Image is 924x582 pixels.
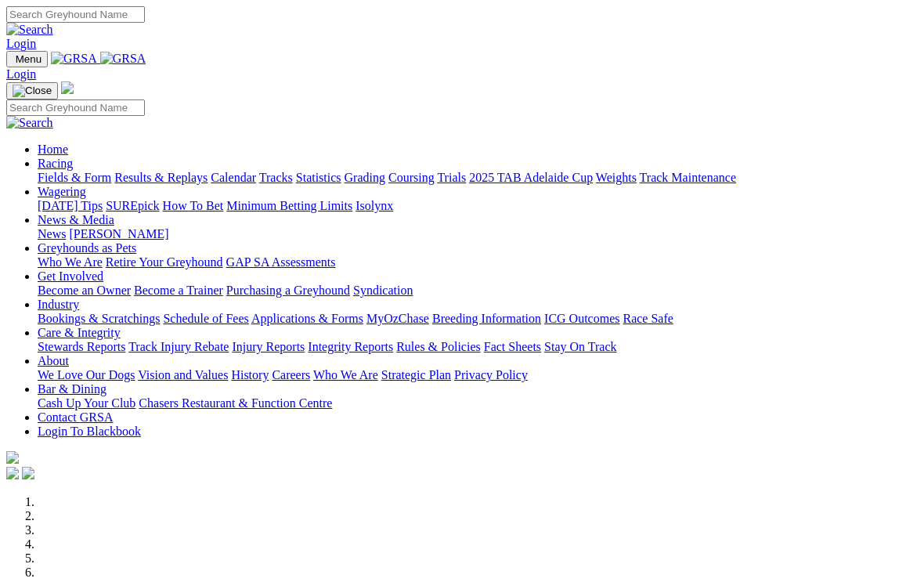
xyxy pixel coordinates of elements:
a: Who We Are [313,368,378,381]
div: Care & Integrity [38,340,918,354]
a: Tracks [259,171,293,184]
a: [DATE] Tips [38,199,103,212]
a: Injury Reports [232,340,305,353]
div: Greyhounds as Pets [38,255,918,269]
a: Calendar [211,171,256,184]
a: Bar & Dining [38,382,106,396]
a: Care & Integrity [38,326,121,339]
a: History [231,368,269,381]
a: Chasers Restaurant & Function Centre [139,396,332,410]
a: Greyhounds as Pets [38,241,136,255]
div: Wagering [38,199,918,213]
a: Cash Up Your Club [38,396,135,410]
img: logo-grsa-white.png [61,81,74,94]
a: 2025 TAB Adelaide Cup [469,171,593,184]
input: Search [6,6,145,23]
a: We Love Our Dogs [38,368,135,381]
a: Who We Are [38,255,103,269]
a: Fact Sheets [484,340,541,353]
div: About [38,368,918,382]
a: Login [6,37,36,50]
a: Contact GRSA [38,410,113,424]
img: logo-grsa-white.png [6,451,19,464]
img: facebook.svg [6,467,19,479]
a: News [38,227,66,240]
a: Purchasing a Greyhound [226,284,350,297]
a: Retire Your Greyhound [106,255,223,269]
a: Syndication [353,284,413,297]
a: Bookings & Scratchings [38,312,160,325]
a: Coursing [388,171,435,184]
a: ICG Outcomes [544,312,619,325]
a: Home [38,143,68,156]
a: Weights [596,171,637,184]
span: Menu [16,53,42,65]
a: Breeding Information [432,312,541,325]
a: Applications & Forms [251,312,363,325]
div: Industry [38,312,918,326]
img: Search [6,116,53,130]
a: Track Maintenance [640,171,736,184]
a: Results & Replays [114,171,208,184]
a: Fields & Form [38,171,111,184]
a: [PERSON_NAME] [69,227,168,240]
a: Privacy Policy [454,368,528,381]
button: Toggle navigation [6,51,48,67]
a: Racing [38,157,73,170]
a: Login [6,67,36,81]
a: Isolynx [356,199,393,212]
div: Get Involved [38,284,918,298]
a: Get Involved [38,269,103,283]
a: How To Bet [163,199,224,212]
a: MyOzChase [366,312,429,325]
a: Industry [38,298,79,311]
a: Become an Owner [38,284,131,297]
a: Wagering [38,185,86,198]
a: About [38,354,69,367]
div: News & Media [38,227,918,241]
input: Search [6,99,145,116]
a: Careers [272,368,310,381]
img: GRSA [100,52,146,66]
img: Close [13,85,52,97]
a: News & Media [38,213,114,226]
a: Race Safe [623,312,673,325]
a: Rules & Policies [396,340,481,353]
div: Racing [38,171,918,185]
img: Search [6,23,53,37]
a: Login To Blackbook [38,425,141,438]
a: Trials [437,171,466,184]
a: Become a Trainer [134,284,223,297]
a: SUREpick [106,199,159,212]
a: Schedule of Fees [163,312,248,325]
a: Vision and Values [138,368,228,381]
a: Statistics [296,171,341,184]
a: Integrity Reports [308,340,393,353]
a: GAP SA Assessments [226,255,336,269]
img: twitter.svg [22,467,34,479]
button: Toggle navigation [6,82,58,99]
img: GRSA [51,52,97,66]
a: Strategic Plan [381,368,451,381]
a: Track Injury Rebate [128,340,229,353]
a: Minimum Betting Limits [226,199,352,212]
div: Bar & Dining [38,396,918,410]
a: Grading [345,171,385,184]
a: Stay On Track [544,340,616,353]
a: Stewards Reports [38,340,125,353]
